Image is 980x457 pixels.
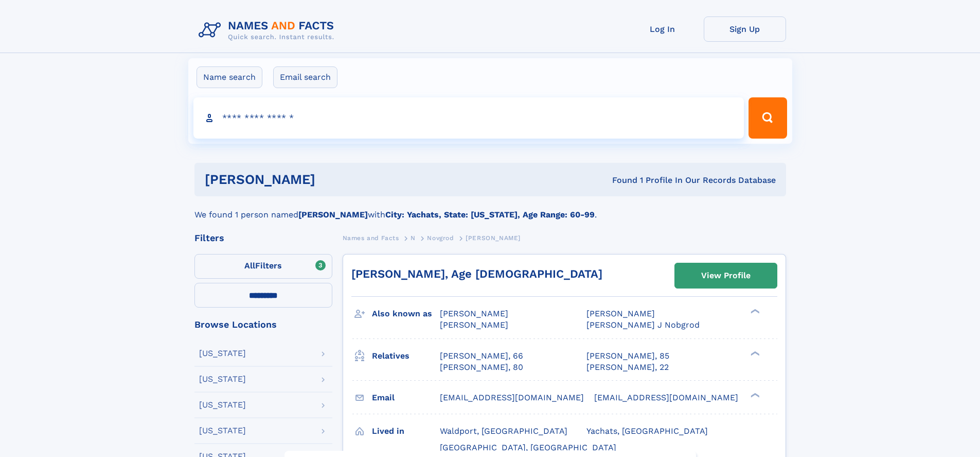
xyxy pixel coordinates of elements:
[193,97,744,139] input: search input
[244,261,255,270] span: All
[427,234,454,242] span: Novgrod
[586,350,669,362] a: [PERSON_NAME], 85
[273,66,337,88] label: Email search
[440,320,508,330] span: [PERSON_NAME]
[466,234,521,242] span: [PERSON_NAME]
[199,427,246,435] div: [US_STATE]
[748,392,760,398] div: ❯
[704,16,786,42] a: Sign Up
[194,196,786,221] div: We found 1 person named with .
[440,309,508,318] span: [PERSON_NAME]
[440,350,523,362] a: [PERSON_NAME], 66
[411,234,416,242] span: N
[701,264,751,287] div: View Profile
[343,231,399,244] a: Names and Facts
[372,389,440,407] h3: Email
[199,401,246,409] div: [US_STATE]
[372,347,440,365] h3: Relatives
[194,254,332,279] label: Filters
[372,422,440,440] h3: Lived in
[199,349,246,358] div: [US_STATE]
[194,16,343,44] img: Logo Names and Facts
[675,263,777,288] a: View Profile
[594,393,738,402] span: [EMAIL_ADDRESS][DOMAIN_NAME]
[199,375,246,383] div: [US_STATE]
[621,16,704,42] a: Log In
[197,66,262,88] label: Name search
[194,233,332,243] div: Filters
[748,350,760,357] div: ❯
[440,443,616,452] span: [GEOGRAPHIC_DATA], [GEOGRAPHIC_DATA]
[586,309,655,318] span: [PERSON_NAME]
[440,393,584,402] span: [EMAIL_ADDRESS][DOMAIN_NAME]
[586,362,669,373] a: [PERSON_NAME], 22
[427,231,454,244] a: Novgrod
[194,320,332,329] div: Browse Locations
[440,426,567,436] span: Waldport, [GEOGRAPHIC_DATA]
[464,175,776,186] div: Found 1 Profile In Our Records Database
[586,426,708,436] span: Yachats, [GEOGRAPHIC_DATA]
[748,308,760,315] div: ❯
[586,320,700,330] span: [PERSON_NAME] J Nobgrod
[749,97,787,139] button: Search Button
[385,210,595,219] b: City: Yachats, State: [US_STATE], Age Range: 60-99
[351,267,602,280] a: [PERSON_NAME], Age [DEMOGRAPHIC_DATA]
[411,231,416,244] a: N
[440,362,523,373] a: [PERSON_NAME], 80
[372,305,440,323] h3: Also known as
[298,210,368,219] b: [PERSON_NAME]
[205,173,464,186] h1: [PERSON_NAME]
